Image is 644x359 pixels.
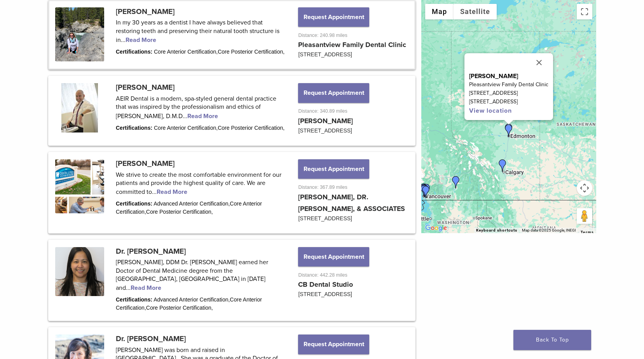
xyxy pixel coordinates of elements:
button: Request Appointment [298,7,369,27]
button: Keyboard shortcuts [476,228,517,233]
div: Dr. Caroline Binuhe [420,184,433,196]
img: Google [423,223,449,233]
button: Close [530,53,548,72]
div: Dr. Sandy Crocker [450,176,462,188]
div: Dr. Scott Kollen [418,185,431,197]
a: View location [469,107,512,115]
div: Dr. Margaret Pokroy [503,124,515,137]
p: [STREET_ADDRESS] [469,89,548,98]
div: Dr. Leetty Huang [418,183,430,196]
div: Dr. Yanbin Xu [418,184,430,197]
p: Pleasantview Family Dental Clinic [469,80,548,89]
a: Open this area in Google Maps (opens a new window) [423,223,449,233]
p: [STREET_ADDRESS] [469,98,548,106]
div: Dr. Banita Mann [420,186,432,198]
a: Back To Top [513,330,591,350]
a: Terms (opens in new tab) [581,230,594,235]
span: Map data ©2025 Google, INEGI [522,228,576,232]
div: Dr. Edmund Williamson [496,159,509,172]
button: Drag Pegman onto the map to open Street View [577,208,592,224]
button: Request Appointment [298,247,369,267]
button: Request Appointment [298,83,369,103]
div: Dr. Maria Zanjanian [419,185,431,197]
button: Show street map [425,4,454,19]
button: Request Appointment [298,159,369,179]
button: Show satellite imagery [454,4,497,19]
div: Dr. Rafael Bustamante [503,124,515,136]
button: Toggle fullscreen view [577,4,592,19]
button: Request Appointment [298,335,369,354]
button: Map camera controls [577,180,592,196]
p: [PERSON_NAME] [469,72,548,80]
